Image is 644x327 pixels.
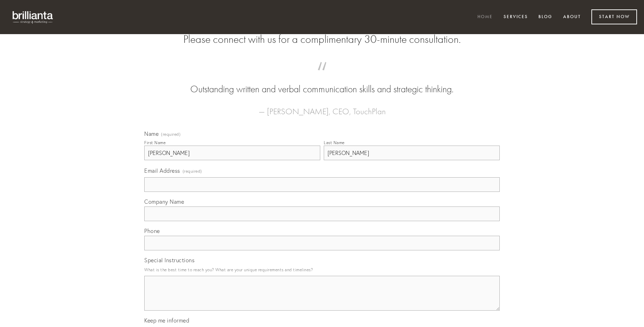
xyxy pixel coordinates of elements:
[144,33,500,46] h2: Please connect with us for a complimentary 30-minute consultation.
[144,257,194,264] span: Special Instructions
[7,7,59,27] img: brillianta - research, strategy, marketing
[144,265,500,274] p: What is the best time to reach you? What are your unique requirements and timelines?
[155,69,489,96] blockquote: Outstanding written and verbal communication skills and strategic thinking.
[144,130,159,137] span: Name
[155,69,489,83] span: “
[144,167,180,174] span: Email Address
[324,140,345,145] div: Last Name
[559,11,585,23] a: About
[144,198,184,205] span: Company Name
[155,96,489,118] figcaption: — [PERSON_NAME], CEO, TouchPlan
[144,227,160,234] span: Phone
[534,11,557,23] a: Blog
[183,166,202,176] span: (required)
[144,140,166,145] div: First Name
[591,9,637,24] a: Start Now
[161,132,181,137] span: (required)
[144,317,189,324] span: Keep me informed
[499,11,532,23] a: Services
[473,11,497,23] a: Home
